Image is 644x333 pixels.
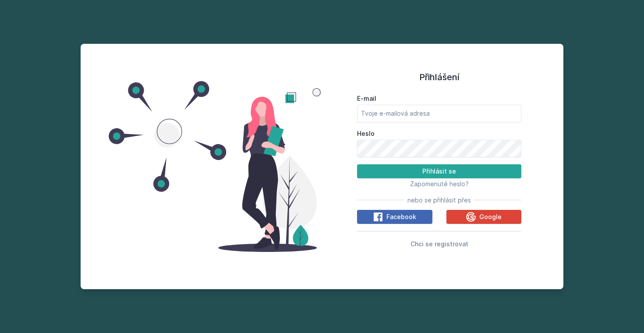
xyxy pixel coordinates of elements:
span: Facebook [386,213,416,221]
span: nebo se přihlásit přes [407,196,471,205]
h1: Přihlášení [357,71,521,84]
label: E-mail [357,94,521,103]
button: Přihlásit se [357,164,521,178]
label: Heslo [357,129,521,138]
input: Tvoje e-mailová adresa [357,105,521,122]
span: Chci se registrovat [410,240,468,248]
button: Facebook [357,210,432,224]
span: Zapomenuté heslo? [410,180,469,188]
button: Chci se registrovat [410,238,468,249]
span: Google [479,213,502,221]
button: Google [446,210,522,224]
